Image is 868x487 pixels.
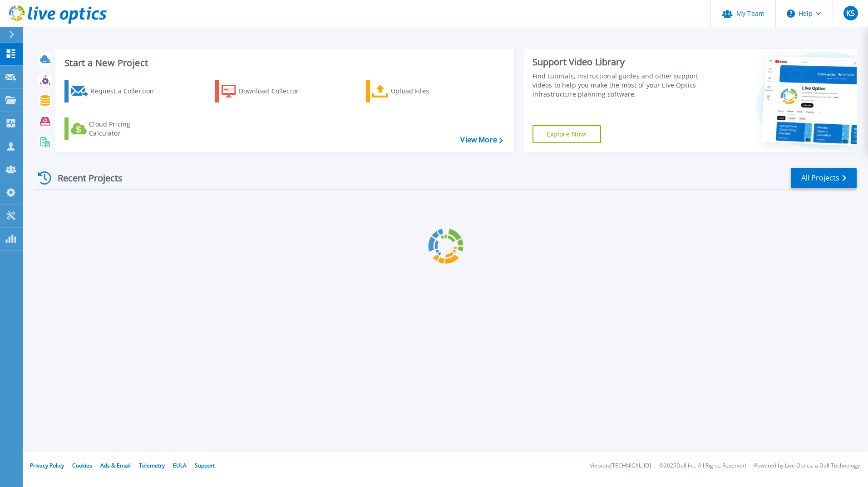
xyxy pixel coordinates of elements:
[64,58,503,68] h3: Start a New Project
[846,10,855,17] span: KS
[139,462,165,469] a: Telemetry
[89,120,162,138] div: Cloud Pricing Calculator
[195,462,215,469] a: Support
[64,80,166,102] a: Request a Collection
[72,462,92,469] a: Cookies
[64,117,166,140] a: Cloud Pricing Calculator
[754,463,860,469] li: Powered by Live Optics, a Dell Technology
[239,82,311,100] div: Download Collector
[30,462,64,469] a: Privacy Policy
[590,463,651,469] li: Version: [TECHNICAL_ID]
[791,168,857,188] a: All Projects
[215,80,316,102] a: Download Collector
[533,72,702,99] div: Find tutorials, instructional guides and other support videos to help you make the most of your L...
[533,125,602,143] a: Explore Now!
[90,82,163,100] div: Request a Collection
[35,167,135,189] div: Recent Projects
[100,462,131,469] a: Ads & Email
[659,463,746,469] li: © 2025 Dell Inc. All Rights Reserved
[533,56,702,68] div: Support Video Library
[391,82,464,100] div: Upload Files
[366,80,467,102] a: Upload Files
[173,462,187,469] a: EULA
[460,136,503,144] a: View More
